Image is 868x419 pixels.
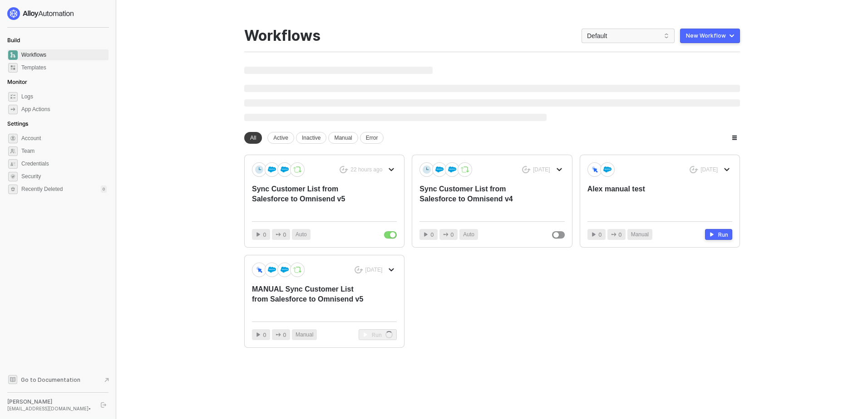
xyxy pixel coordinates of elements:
[705,229,732,240] button: Run
[8,172,18,181] span: security
[21,106,50,113] div: App Actions
[8,185,18,194] span: settings
[21,171,107,182] span: Security
[598,230,602,239] span: 0
[283,230,286,239] span: 0
[276,332,281,337] span: icon-app-actions
[293,166,301,174] img: icon
[328,132,358,144] div: Manual
[680,29,740,43] button: New Workflow
[21,158,107,169] span: Credentials
[252,184,368,214] div: Sync Customer List from Salesforce to Omnisend v5
[7,374,109,385] a: Knowledge Base
[244,132,262,144] div: All
[533,166,550,174] div: [DATE]
[21,49,107,60] span: Workflows
[718,231,728,239] div: Run
[296,331,313,339] span: Manual
[281,266,289,274] img: icon
[244,27,321,44] div: Workflows
[611,232,616,237] span: icon-app-actions
[450,230,454,239] span: 0
[587,29,669,43] span: Default
[618,230,622,239] span: 0
[268,266,276,274] img: icon
[7,398,93,405] div: [PERSON_NAME]
[296,230,307,239] span: Auto
[587,184,703,214] div: Alex manual test
[435,166,444,174] img: icon
[268,166,276,174] img: icon
[283,331,286,339] span: 0
[21,376,80,384] span: Go to Documentation
[423,166,431,174] img: icon
[8,159,18,169] span: credentials
[21,146,107,156] span: Team
[389,167,394,172] span: icon-arrow-down
[443,232,449,237] span: icon-app-actions
[21,133,107,144] span: Account
[7,7,108,20] a: logo
[448,166,456,174] img: icon
[8,92,18,102] span: icon-logs
[419,184,535,214] div: Sync Customer List from Salesforce to Omnisend v4
[8,375,17,384] span: documentation
[8,146,18,156] span: team
[430,230,434,239] span: 0
[252,284,368,314] div: MANUAL Sync Customer List from Salesforce to Omnisend v5
[7,7,74,20] img: logo
[686,32,726,39] div: New Workflow
[7,37,20,44] span: Build
[360,132,384,144] div: Error
[461,166,469,174] img: icon
[293,266,301,274] img: icon
[591,166,599,173] img: icon
[255,266,263,273] img: icon
[340,166,348,174] span: icon-success-page
[690,166,698,174] span: icon-success-page
[267,132,294,144] div: Active
[700,166,718,174] div: [DATE]
[101,185,107,193] div: 0
[522,166,531,174] span: icon-success-page
[21,91,107,102] span: Logs
[557,167,562,172] span: icon-arrow-down
[365,266,383,274] div: [DATE]
[21,185,63,193] span: Recently Deleted
[281,166,289,174] img: icon
[631,230,649,239] span: Manual
[8,134,18,143] span: settings
[276,232,281,237] span: icon-app-actions
[359,329,397,340] button: Runicon-loader
[463,230,474,239] span: Auto
[350,166,382,174] div: 22 hours ago
[21,62,107,73] span: Templates
[102,375,111,385] span: document-arrow
[724,167,730,172] span: icon-arrow-down
[8,63,18,73] span: marketplace
[7,120,28,127] span: Settings
[296,132,326,144] div: Inactive
[255,166,263,174] img: icon
[263,331,266,339] span: 0
[7,405,93,412] div: [EMAIL_ADDRESS][DOMAIN_NAME] •
[389,267,394,273] span: icon-arrow-down
[355,266,363,274] span: icon-success-page
[8,50,18,60] span: dashboard
[8,105,18,114] span: icon-app-actions
[263,230,266,239] span: 0
[603,166,612,174] img: icon
[101,402,106,408] span: logout
[7,78,27,85] span: Monitor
